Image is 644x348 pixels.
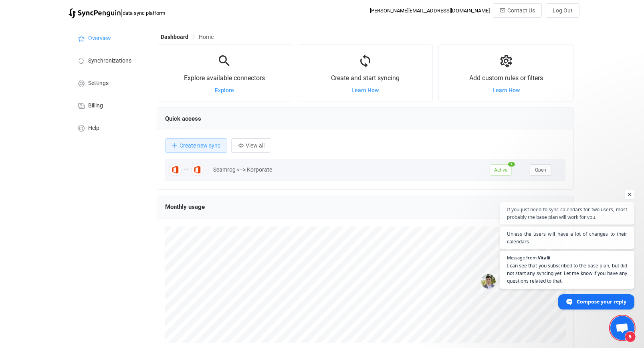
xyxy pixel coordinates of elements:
span: Message from [507,255,537,260]
a: Billing [69,94,149,116]
span: Home [199,34,214,40]
a: Synchronizations [69,49,149,71]
span: Create new sync [180,142,220,149]
span: 5 [625,331,636,342]
span: If you just need to sync calendars for two users, most probably the base plan will work for you. [507,206,627,221]
span: Contact Us [507,7,535,14]
span: | [121,7,123,18]
div: Open chat [610,316,634,340]
span: Open [535,167,546,173]
button: Open [530,164,551,176]
span: Add custom rules or filters [469,74,543,82]
button: View all [231,138,271,153]
a: Settings [69,71,149,94]
span: Vitalii [538,255,550,260]
span: Billing [88,103,103,109]
span: Help [88,125,99,132]
span: Unless the users will have a lot of changes to their calendars. [507,230,627,245]
div: [PERSON_NAME][EMAIL_ADDRESS][DOMAIN_NAME] [370,8,490,14]
a: Learn How [352,87,379,93]
span: Compose your reply [577,295,626,309]
div: Breadcrumb [161,34,214,40]
button: Create new sync [165,138,227,153]
span: Log Out [553,7,573,14]
span: I can see that you subscribed to the base plan, but did not start any syncing yet. Let me know if... [507,262,627,285]
span: Overview [88,35,111,42]
span: 1 [508,162,515,166]
span: Quick access [165,115,201,122]
a: Learn How [493,87,520,93]
img: Office 365 Calendar Meetings [191,164,204,176]
button: Log Out [546,3,579,18]
span: Settings [88,80,109,87]
a: Help [69,116,149,139]
span: Dashboard [161,34,188,40]
a: Explore [215,87,234,93]
span: Synchronizations [88,58,131,64]
span: Monthly usage [165,203,205,210]
button: Contact Us [493,3,542,18]
span: Explore available connectors [184,74,265,82]
a: Open [530,166,551,173]
img: Office 365 Calendar Meetings [169,164,182,176]
div: Seamrog <--> Korporate [209,165,486,174]
a: |data sync platform [69,7,165,18]
span: Active [490,164,512,176]
span: data sync platform [123,10,165,16]
span: Create and start syncing [331,74,400,82]
a: Overview [69,26,149,49]
img: syncpenguin.svg [69,8,121,18]
span: View all [246,142,264,149]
